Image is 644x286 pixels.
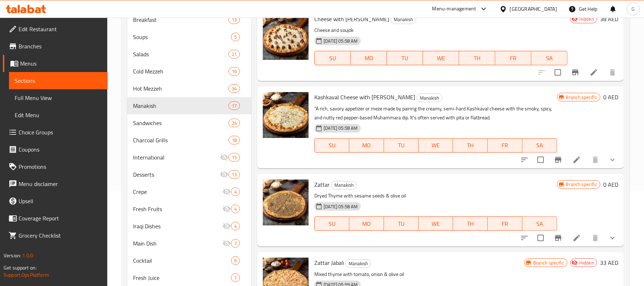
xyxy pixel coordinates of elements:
span: Select to update [533,152,548,167]
div: Manakish [345,259,371,268]
span: Edit Menu [15,111,102,119]
div: Sandwiches24 [127,114,251,132]
button: SA [522,138,557,153]
a: Choice Groups [3,124,108,141]
span: 4 [231,206,240,213]
span: FR [498,53,529,63]
span: Edit Restaurant [19,25,102,33]
div: Manakish [417,94,442,102]
a: Menus [3,55,108,72]
div: Cold Mezzeh16 [127,63,251,80]
div: Manakish17 [127,97,251,114]
span: Zattar Jabali [314,257,344,268]
span: 15 [229,154,240,161]
span: 13 [229,171,240,178]
button: show more [604,151,621,168]
span: SU [318,53,348,63]
a: Edit menu item [572,234,581,242]
a: Coverage Report [3,210,108,227]
p: Cheese and soujok [314,26,567,35]
button: TU [384,138,419,153]
div: International15 [127,149,251,166]
div: items [231,222,240,230]
button: TU [384,216,419,231]
span: 5 [231,34,240,40]
p: Dryed Thyme with sesame seeds & olive oil [314,191,557,200]
span: Manakish [331,181,357,189]
span: Get support on: [4,263,36,272]
span: 18 [229,137,240,144]
div: items [228,84,240,93]
span: Full Menu View [15,94,102,102]
span: Select to update [533,230,548,246]
div: Cold Mezzeh [133,67,228,76]
span: 24 [229,120,240,127]
div: Hot Mezzeh34 [127,80,251,97]
span: Sandwiches [133,119,228,127]
h6: 33 AED [600,258,618,268]
span: MO [352,219,381,229]
img: Cheese with Soujouk [263,14,309,60]
span: 4 [231,189,240,195]
a: Upsell [3,192,108,210]
a: Menu disclaimer [3,175,108,192]
span: Hidden [576,16,597,23]
button: show more [604,229,621,247]
span: Cheese with [PERSON_NAME] [314,14,389,24]
span: Charcoal Grills [133,136,228,144]
a: Grocery Checklist [3,227,108,244]
span: Coverage Report [19,214,102,223]
button: MO [351,51,387,65]
span: SU [318,140,346,151]
div: Main Dish [133,239,222,248]
span: TU [387,219,416,229]
span: Cocktail [133,256,231,265]
a: Support.OpsPlatform [4,270,49,280]
h6: 38 AED [600,14,618,24]
span: Manakish [417,94,442,102]
span: Fresh Juice [133,273,231,282]
span: SA [525,219,554,229]
span: Kashkaval Cheese with [PERSON_NAME] [314,92,415,103]
p: "A rich, savory appetizer or meze made by pairing the creamy, semi-hard Kashkaval cheese with the... [314,104,557,122]
div: items [228,67,240,76]
span: WE [426,53,456,63]
img: Kashkaval Cheese with Muhammara [263,92,309,138]
button: sort-choices [516,151,533,168]
span: Hidden [576,259,597,266]
span: FR [491,219,520,229]
div: Breakfast [133,15,228,24]
a: Edit Restaurant [3,20,108,38]
button: SU [314,138,349,153]
div: Salads21 [127,46,251,63]
a: Full Menu View [9,89,108,106]
span: Sections [15,76,102,85]
span: Hot Mezzeh [133,84,228,93]
span: WE [422,219,451,229]
span: [DATE] 05:58 AM [321,203,360,210]
div: Main Dish7 [127,235,251,252]
div: Iraqi Dishes4 [127,218,251,235]
span: Soups [133,33,231,41]
button: SU [314,51,351,65]
div: items [228,170,240,179]
svg: Inactive section [222,222,231,230]
span: Fresh Fruits [133,205,222,213]
span: 6 [231,257,240,264]
button: SU [314,216,349,231]
h6: 0 AED [603,92,618,102]
a: Edit menu item [590,68,598,77]
h6: 0 AED [603,180,618,190]
div: items [228,101,240,110]
button: delete [604,64,621,81]
button: SA [531,51,567,65]
span: 16 [229,68,240,75]
div: items [231,273,240,282]
span: Crepe [133,187,222,196]
button: WE [419,138,453,153]
span: Select to update [550,65,565,80]
span: SU [318,219,346,229]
